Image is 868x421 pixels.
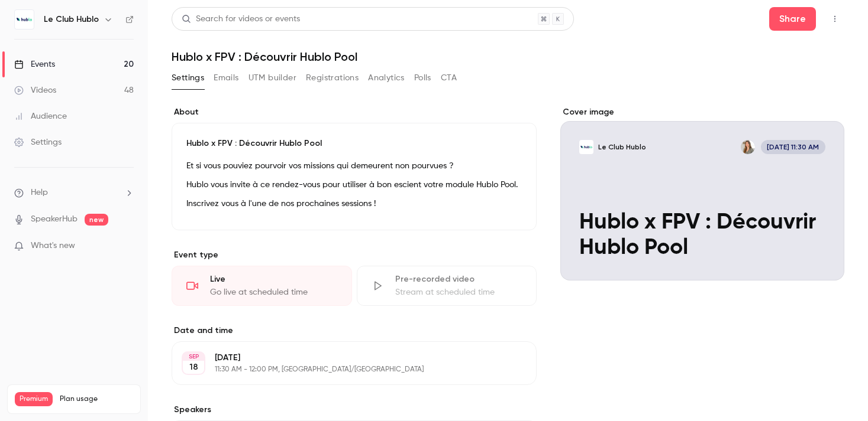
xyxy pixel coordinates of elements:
p: Hublo x FPV : Découvrir Hublo Pool [186,138,522,149]
p: 11:30 AM - 12:00 PM, [GEOGRAPHIC_DATA]/[GEOGRAPHIC_DATA] [215,365,474,374]
section: Cover image [560,106,844,280]
div: Stream at scheduled time [395,286,522,298]
button: Share [769,7,816,31]
button: Polls [414,68,431,87]
span: new [85,214,108,226]
div: Pre-recorded videoStream at scheduled time [357,266,537,306]
p: Event type [172,249,537,261]
button: Emails [214,68,238,87]
iframe: Noticeable Trigger [120,241,134,252]
img: Le Club Hublo [15,10,34,29]
label: Cover image [560,106,844,118]
span: Premium [15,392,53,406]
p: Et si vous pouviez pourvoir vos missions qui demeurent non pourvues ? [186,159,522,173]
label: Speakers [172,404,537,416]
p: 18 [189,361,198,373]
span: What's new [31,240,75,252]
div: Go live at scheduled time [210,286,337,298]
div: Live [210,273,337,285]
span: Help [31,187,48,199]
div: Audience [14,110,67,122]
h1: Hublo x FPV : Découvrir Hublo Pool [172,50,844,64]
label: Date and time [172,325,537,337]
p: Inscrivez vous à l'une de nos prochaines sessions ! [186,197,522,211]
li: help-dropdown-opener [14,187,134,199]
div: Pre-recorded video [395,273,522,285]
a: SpeakerHub [31,213,78,226]
div: Search for videos or events [182,13,300,25]
button: Settings [172,68,204,87]
h6: Le Club Hublo [44,14,99,25]
p: [DATE] [215,352,474,364]
span: Plan usage [60,394,133,404]
div: SEP [183,353,204,361]
label: About [172,106,537,118]
div: Events [14,58,55,70]
div: Videos [14,84,56,96]
button: CTA [441,68,457,87]
div: LiveGo live at scheduled time [172,266,352,306]
div: Settings [14,136,62,148]
button: UTM builder [249,68,296,87]
button: Analytics [368,68,405,87]
p: Hublo vous invite à ce rendez-vous pour utiliser à bon escient votre module Hublo Pool. [186,178,522,192]
button: Registrations [306,68,359,87]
